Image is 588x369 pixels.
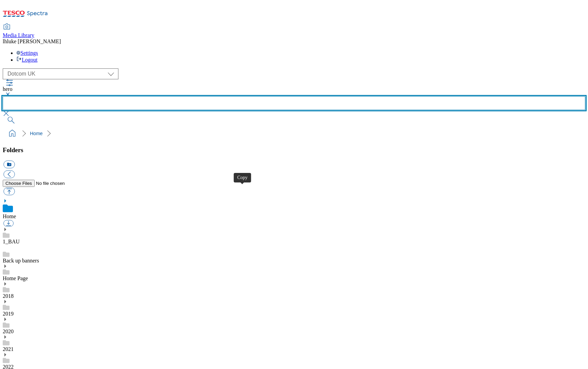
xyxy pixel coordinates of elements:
a: 2020 [3,328,14,334]
span: hero [3,86,12,92]
a: 2019 [3,311,14,317]
span: luke [PERSON_NAME] [7,38,61,44]
a: home [7,128,18,139]
a: Home [3,213,16,219]
a: Media Library [3,24,34,38]
a: Home [30,131,43,136]
a: 1_BAU [3,239,20,244]
a: Logout [16,57,37,63]
a: Back up banners [3,258,39,263]
a: 2021 [3,346,14,352]
a: 2018 [3,293,14,299]
h3: Folders [3,146,585,154]
nav: breadcrumb [3,127,585,140]
span: Media Library [3,32,34,38]
a: Home Page [3,275,28,281]
span: lh [3,38,7,44]
a: Settings [16,50,38,56]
